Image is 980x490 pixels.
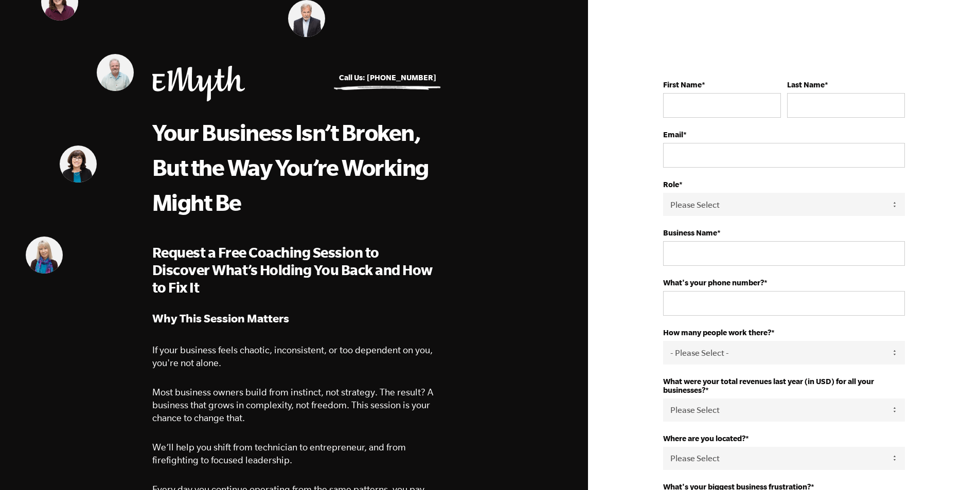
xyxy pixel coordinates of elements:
strong: How many people work there? [663,328,771,337]
strong: Last Name [787,80,825,89]
strong: Where are you located? [663,434,745,443]
strong: Email [663,130,683,139]
strong: What were your total revenues last year (in USD) for all your businesses? [663,377,874,394]
img: Donna Uzelac, EMyth Business Coach [60,146,97,183]
strong: First Name [663,80,702,89]
strong: Why This Session Matters [152,312,289,324]
span: If your business feels chaotic, inconsistent, or too dependent on you, you're not alone. [152,344,433,368]
a: Call Us: [PHONE_NUMBER] [339,73,436,82]
strong: Business Name [663,228,717,237]
img: EMyth [152,66,245,101]
img: Mark Krull, EMyth Business Coach [97,54,134,91]
span: Most business owners build from instinct, not strategy. The result? A business that grows in comp... [152,387,433,423]
span: We’ll help you shift from technician to entrepreneur, and from firefighting to focused leadership. [152,442,406,465]
span: Your Business Isn’t Broken, But the Way You’re Working Might Be [152,119,429,215]
img: Mary Rydman, EMyth Business Coach [26,237,63,274]
span: Request a Free Coaching Session to Discover What’s Holding You Back and How to Fix It [152,244,433,295]
strong: Role [663,180,679,189]
strong: What's your phone number? [663,278,764,287]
